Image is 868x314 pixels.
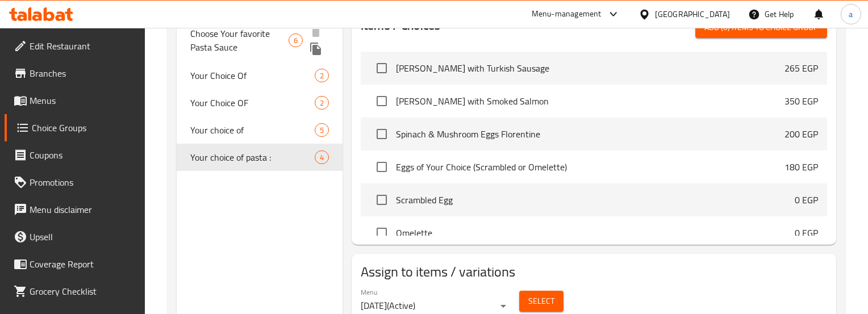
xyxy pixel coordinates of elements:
[5,196,145,223] a: Menu disclaimer
[289,34,303,47] div: Choices
[849,8,853,20] span: a
[30,148,136,162] span: Coupons
[5,250,145,278] a: Coverage Report
[361,17,440,34] h2: Items / Choices
[30,175,136,189] span: Promotions
[370,56,394,80] span: Select choice
[315,70,328,81] span: 2
[307,23,324,40] button: delete
[30,203,136,216] span: Menu disclaimer
[289,35,302,46] span: 6
[177,116,343,144] div: Your choice of5
[532,7,602,21] div: Menu-management
[315,98,328,108] span: 2
[361,263,827,281] h2: Assign to items / variations
[795,193,818,207] p: 0 EGP
[5,278,145,305] a: Grocery Checklist
[5,141,145,169] a: Coupons
[315,150,329,164] div: Choices
[307,40,324,57] button: duplicate
[784,61,818,75] p: 265 EGP
[370,89,394,113] span: Select choice
[177,19,343,62] div: Choose Your favorite Pasta Sauce6deleteduplicate
[370,188,394,212] span: Select choice
[30,257,136,271] span: Coverage Report
[5,32,145,60] a: Edit Restaurant
[370,122,394,146] span: Select choice
[370,155,394,179] span: Select choice
[32,121,136,135] span: Choice Groups
[5,169,145,196] a: Promotions
[177,144,343,171] div: Your choice of pasta :4
[396,61,784,75] span: [PERSON_NAME] with Turkish Sausage
[784,160,818,174] p: 180 EGP
[315,123,329,137] div: Choices
[315,96,329,110] div: Choices
[177,62,343,89] div: Your Choice Of2
[30,66,136,80] span: Branches
[655,8,730,20] div: [GEOGRAPHIC_DATA]
[190,96,315,110] span: Your Choice OF
[784,94,818,108] p: 350 EGP
[519,291,564,312] button: Select
[704,20,818,35] span: Add (0) items to choice group
[5,60,145,87] a: Branches
[315,69,329,82] div: Choices
[5,223,145,250] a: Upsell
[795,226,818,240] p: 0 EGP
[528,294,554,308] span: Select
[30,284,136,298] span: Grocery Checklist
[30,230,136,244] span: Upsell
[396,127,784,141] span: Spinach & Mushroom Eggs Florentine
[396,226,795,240] span: Omelette
[190,150,315,164] span: Your choice of pasta :
[30,39,136,53] span: Edit Restaurant
[177,89,343,116] div: Your Choice OF2
[190,123,315,137] span: Your choice of
[315,152,328,163] span: 4
[361,288,377,295] label: Menu
[396,193,795,207] span: Scrambled Egg
[30,94,136,107] span: Menus
[370,221,394,245] span: Select choice
[315,125,328,136] span: 5
[5,114,145,141] a: Choice Groups
[5,87,145,114] a: Menus
[190,27,289,54] span: Choose Your favorite Pasta Sauce
[396,160,784,174] span: Eggs of Your Choice (Scrambled or Omelette)
[190,69,315,82] span: Your Choice Of
[396,94,784,108] span: [PERSON_NAME] with Smoked Salmon
[784,127,818,141] p: 200 EGP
